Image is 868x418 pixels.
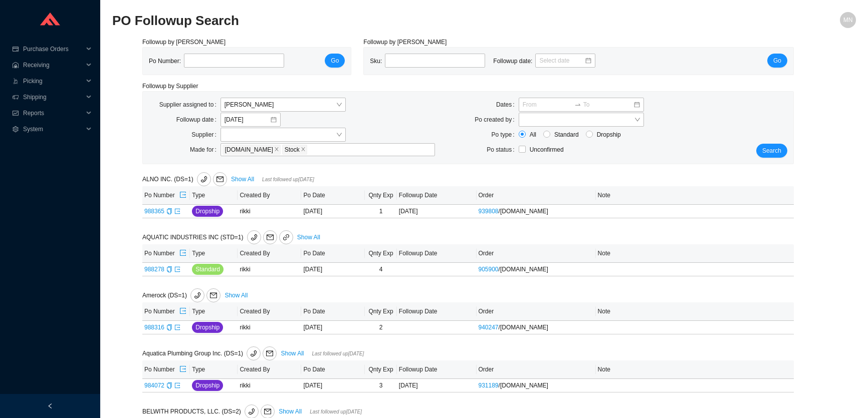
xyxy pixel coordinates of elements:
div: Copy [166,206,172,216]
td: 1 [365,205,396,218]
a: export [174,208,180,215]
span: Dropship [195,322,220,332]
button: export [179,188,187,202]
th: Qnty Exp [365,186,396,205]
a: 988365 [144,208,164,215]
span: left [47,403,53,409]
label: Dates: [496,98,519,112]
span: fund [12,110,19,116]
button: Go [767,54,787,68]
span: Purchase Orders [23,41,83,57]
span: Last followed up [DATE] [312,351,364,356]
button: Standard [192,264,224,275]
h2: PO Followup Search [112,12,670,30]
td: / [DOMAIN_NAME] [477,205,596,218]
span: All [526,130,540,140]
td: 4 [365,263,396,276]
span: Followup by [PERSON_NAME] [363,39,447,46]
span: Followup by [PERSON_NAME] [142,39,226,46]
span: Picking [23,73,83,89]
a: Show All [231,176,254,183]
a: 984072 [144,382,164,389]
label: Po created by: [475,113,518,127]
span: Stock [285,145,300,154]
span: AQUATIC INDUSTRIES INC (STD=1) [142,234,295,241]
label: Po type: [492,128,519,142]
th: Type [190,244,238,263]
a: Show All [297,234,320,241]
span: close [274,147,279,153]
a: 931189 [479,382,499,389]
input: 9/18/2025 [225,115,270,125]
span: Dropship [195,206,220,216]
span: export [179,249,186,257]
td: [DATE] [301,263,365,276]
button: export [179,246,187,260]
th: Po Number [142,360,190,379]
span: mail [263,350,276,357]
th: Po Number [142,244,190,263]
span: copy [166,266,172,272]
td: [DATE] [301,379,365,392]
th: Created By [238,302,301,321]
span: Standard [195,264,220,274]
span: Aquatica Plumbing Group Inc. (DS=1) [142,350,279,357]
th: Note [596,244,794,263]
th: Order [477,302,596,321]
th: Note [596,360,794,379]
td: rikki [238,263,301,276]
span: Standard [550,130,583,140]
th: Order [477,244,596,263]
div: [DATE] [399,206,475,216]
th: Followup Date [397,244,477,263]
span: export [174,266,180,272]
th: Po Number [142,302,190,321]
th: Followup Date [397,360,477,379]
span: copy [166,324,172,330]
div: Copy [166,264,172,274]
div: Copy [166,380,172,390]
span: Reports [23,105,83,121]
button: Dropship [192,380,223,391]
button: phone [197,172,211,186]
label: Followup date: [176,113,221,127]
input: Select date [539,56,584,66]
div: Po Number: [149,54,292,69]
button: export [179,304,187,318]
span: phone [245,408,258,415]
th: Po Number [142,186,190,205]
th: Type [190,360,238,379]
td: rikki [238,379,301,392]
span: mail [213,176,227,183]
span: Receiving [23,57,83,73]
span: Dropship [593,130,625,140]
button: Search [756,144,787,158]
span: swap-right [574,101,581,108]
th: Created By [238,244,301,263]
button: Go [325,54,345,68]
button: phone [247,346,261,360]
th: Qnty Exp [365,244,396,263]
th: Created By [238,360,301,379]
td: 3 [365,379,396,392]
a: export [174,324,180,331]
div: [DATE] [399,380,475,390]
th: Po Date [301,302,365,321]
a: Show All [279,408,302,415]
button: Dropship [192,322,223,333]
th: Created By [238,186,301,205]
td: [DATE] [301,321,365,334]
div: Sku: Followup date: [370,54,603,69]
th: Po Date [301,244,365,263]
span: link [283,234,290,242]
th: Followup Date [397,302,477,321]
th: Qnty Exp [365,302,396,321]
button: mail [213,172,227,186]
span: copy [166,208,172,214]
span: Dropship [195,380,220,390]
th: Po Date [301,186,365,205]
span: phone [248,234,261,241]
label: Supplier: [191,128,220,142]
a: 939808 [479,208,499,215]
span: phone [191,292,204,299]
